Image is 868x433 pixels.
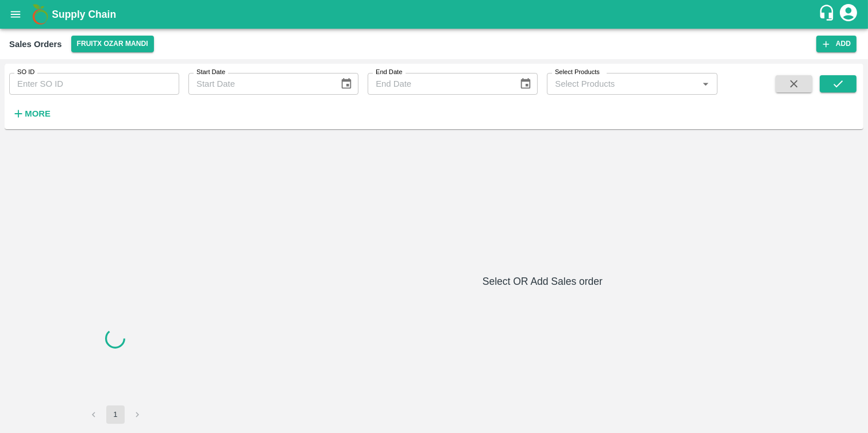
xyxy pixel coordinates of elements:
a: Supply Chain [52,6,818,22]
label: Select Products [555,68,600,77]
div: Sales Orders [9,37,62,52]
label: End Date [376,68,402,77]
h6: Select OR Add Sales order [226,273,859,289]
button: page 1 [106,405,125,424]
button: Select DC [71,36,154,52]
button: Add [816,36,857,52]
strong: More [25,109,51,118]
b: Supply Chain [52,9,116,20]
label: SO ID [17,68,34,77]
button: Open [698,76,713,91]
img: logo [29,3,52,26]
input: Enter SO ID [9,73,179,95]
nav: pagination navigation [83,405,148,424]
label: Start Date [196,68,225,77]
input: End Date [368,73,510,95]
input: Select Products [550,76,695,91]
div: customer-support [818,4,838,25]
button: open drawer [2,1,29,28]
button: More [9,104,53,123]
button: Choose date [335,73,357,95]
input: Start Date [188,73,331,95]
button: Choose date [515,73,537,95]
div: account of current user [838,2,859,26]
